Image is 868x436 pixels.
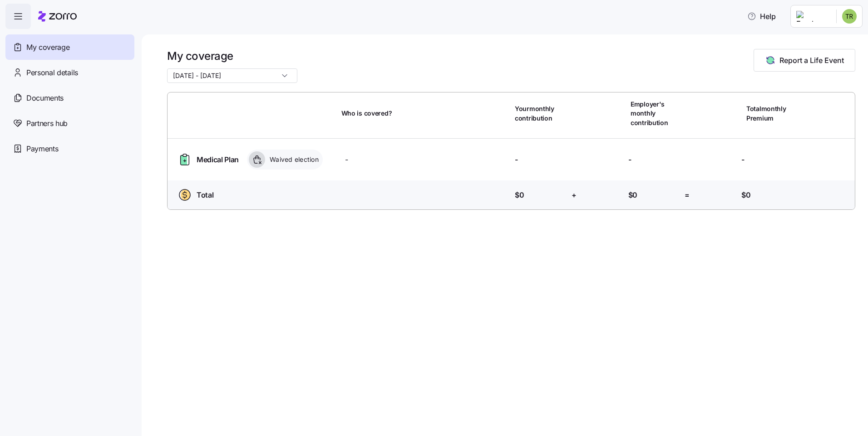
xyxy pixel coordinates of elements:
h1: My coverage [167,49,297,63]
span: Medical Plan [197,154,239,165]
span: Documents [26,92,64,104]
a: Payments [5,136,134,161]
a: My coverage [5,34,134,60]
span: Your monthly contribution [515,104,566,123]
span: Payments [26,143,58,155]
span: $0 [628,189,637,201]
span: My coverage [26,42,69,53]
span: Waived election [267,155,319,164]
a: Personal details [5,60,134,85]
a: Partners hub [5,111,134,136]
button: Help [740,7,783,25]
span: Report a Life Event [779,55,844,66]
span: Help [747,11,776,22]
a: Documents [5,85,134,111]
span: - [345,154,348,165]
span: $0 [515,189,524,201]
span: $0 [741,189,750,201]
span: + [572,189,577,201]
img: Employer logo [796,11,829,22]
span: Total [197,189,213,201]
span: Personal details [26,67,78,78]
button: Report a Life Event [754,49,855,72]
img: e04211a3d3d909768c53a8854c69d373 [842,9,857,24]
span: = [685,189,690,201]
span: Partners hub [26,118,68,129]
span: - [741,154,745,165]
span: Total monthly Premium [746,104,797,123]
span: Who is covered? [341,109,392,118]
span: - [628,154,631,165]
span: - [515,154,518,165]
span: Employer's monthly contribution [631,100,681,127]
